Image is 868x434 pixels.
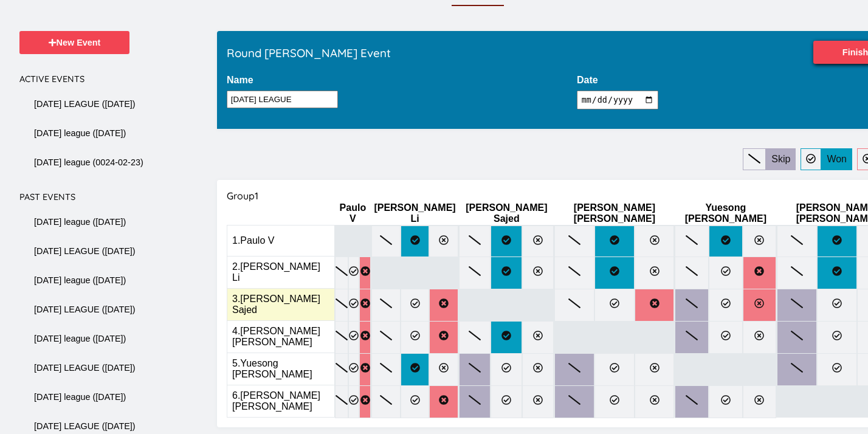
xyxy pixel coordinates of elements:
th: Yuesong [PERSON_NAME] [675,202,777,226]
label: Won [821,148,852,170]
th: Paulo V [335,202,371,226]
td: 5 . Yuesong [PERSON_NAME] [227,353,335,385]
td: 3 . [PERSON_NAME] Sajed [227,289,335,321]
button: [DATE] league (0024-02-23) [29,153,148,172]
button: [DATE] LEAGUE ([DATE]) [29,300,140,319]
button: [DATE] league ([DATE]) [29,329,131,348]
h3: Active Events [19,74,217,84]
button: [DATE] league ([DATE]) [29,123,131,143]
label: Name [227,75,577,86]
button: [DATE] LEAGUE ([DATE]) [29,358,140,377]
th: [PERSON_NAME] Sajed [459,202,554,226]
td: 6 . [PERSON_NAME] [PERSON_NAME] [227,385,335,418]
button: [DATE] LEAGUE ([DATE]) [29,94,140,114]
button: [DATE] league ([DATE]) [29,212,131,232]
h3: Past Events [19,191,217,202]
td: 4 . [PERSON_NAME] [PERSON_NAME] [227,321,335,353]
td: 1 . Paulo V [227,226,335,257]
th: [PERSON_NAME] [PERSON_NAME] [554,202,675,226]
button: [DATE] LEAGUE ([DATE]) [29,241,140,261]
button: [DATE] league ([DATE]) [29,270,131,290]
th: [PERSON_NAME] Li [371,202,459,226]
button: New Event [19,31,129,54]
td: 2 . [PERSON_NAME] Li [227,257,335,289]
label: Skip [766,148,796,170]
button: [DATE] league ([DATE]) [29,387,131,407]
